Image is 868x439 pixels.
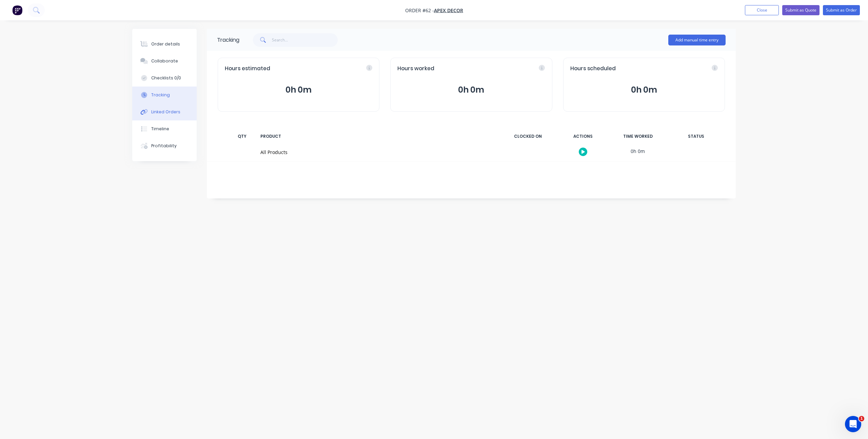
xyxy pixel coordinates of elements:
button: Submit as Order [823,5,860,15]
iframe: Intercom live chat [845,416,861,432]
button: Order details [132,36,197,53]
span: Order #62 - [405,7,434,14]
div: Checklists 0/0 [151,75,181,81]
button: Add manual time entry [668,35,726,45]
div: Tracking [151,92,170,98]
div: Collaborate [151,58,178,64]
a: Apex Decor [434,7,463,14]
img: Factory [12,5,22,15]
button: Linked Orders [132,103,197,120]
button: 0h 0m [397,83,545,96]
div: PRODUCT [256,129,498,144]
button: Checklists 0/0 [132,70,197,87]
span: 1 [859,416,864,421]
div: ACTIONS [557,129,608,144]
button: Collaborate [132,53,197,70]
div: Timeline [151,126,169,132]
button: Close [745,5,779,15]
div: Linked Orders [151,109,180,115]
div: All Products [260,149,494,156]
div: Order details [151,41,180,47]
button: Tracking [132,87,197,103]
div: 0h 0m [612,144,663,159]
input: Search... [272,33,338,47]
button: Submit as Quote [782,5,820,15]
button: 0h 0m [570,83,718,96]
div: QTY [232,129,252,144]
span: Hours worked [397,65,434,73]
div: TIME WORKED [612,129,663,144]
div: Tracking [217,36,239,44]
div: Profitability [151,143,177,149]
div: STATUS [667,129,725,144]
button: 0h 0m [225,83,372,96]
button: Timeline [132,120,197,137]
span: Hours estimated [225,65,270,73]
span: Hours scheduled [570,65,616,73]
button: Profitability [132,137,197,154]
div: CLOCKED ON [502,129,553,144]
